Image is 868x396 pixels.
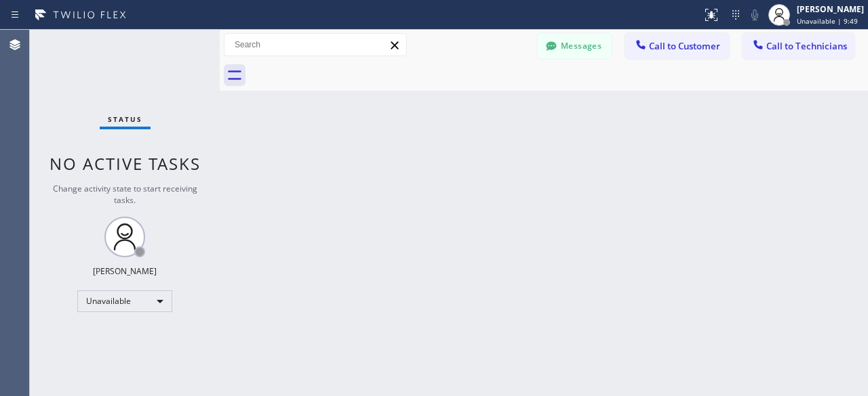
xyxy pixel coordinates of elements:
[93,265,157,277] div: [PERSON_NAME]
[766,40,847,52] span: Call to Technicians
[743,33,854,59] button: Call to Technicians
[745,5,764,24] button: Mute
[537,33,612,59] button: Messages
[625,33,729,59] button: Call to Customer
[649,40,720,52] span: Call to Customer
[53,183,197,206] span: Change activity state to start receiving tasks.
[224,34,406,56] input: Search
[797,16,858,26] span: Unavailable | 9:49
[77,290,172,312] div: Unavailable
[108,114,142,124] span: Status
[797,3,864,15] div: [PERSON_NAME]
[50,152,201,175] span: No active tasks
